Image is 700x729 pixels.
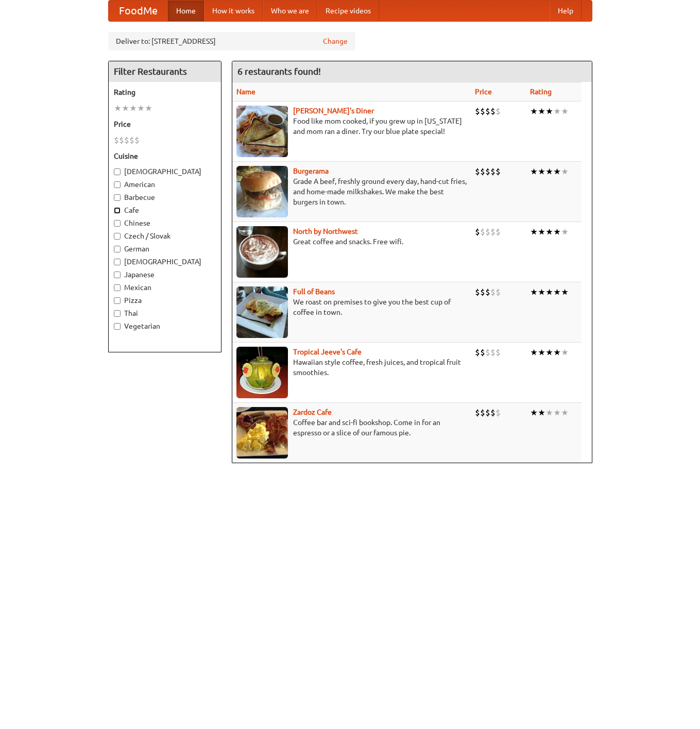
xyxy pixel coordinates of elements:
[545,407,553,418] li: ★
[263,1,317,21] a: Who we are
[496,347,501,358] li: $
[538,226,545,238] li: ★
[114,218,216,228] label: Chinese
[114,257,216,267] label: [DEMOGRAPHIC_DATA]
[119,134,124,146] li: $
[561,166,569,177] li: ★
[475,106,480,117] li: $
[114,284,121,291] input: Mexican
[561,407,569,418] li: ★
[114,323,121,330] input: Vegetarian
[317,1,379,21] a: Recipe videos
[114,87,216,97] h5: Rating
[122,103,129,114] li: ★
[553,226,561,238] li: ★
[485,166,490,177] li: $
[236,297,467,317] p: We roast on premises to give you the best cup of coffee in town.
[553,286,561,298] li: ★
[475,407,480,418] li: $
[236,286,288,338] img: beans.jpg
[545,106,553,117] li: ★
[530,226,538,238] li: ★
[129,103,137,114] li: ★
[475,226,480,238] li: $
[114,103,122,114] li: ★
[236,176,467,207] p: Grade A beef, freshly ground every day, hand-cut fries, and home-made milkshakes. We make the bes...
[480,286,485,298] li: $
[108,32,355,50] div: Deliver to: [STREET_ADDRESS]
[538,106,545,117] li: ★
[480,106,485,117] li: $
[114,269,216,280] label: Japanese
[490,166,496,177] li: $
[530,166,538,177] li: ★
[145,103,152,114] li: ★
[323,36,348,46] a: Change
[114,244,216,254] label: German
[480,166,485,177] li: $
[114,308,216,318] label: Thai
[485,407,490,418] li: $
[490,106,496,117] li: $
[496,166,501,177] li: $
[553,407,561,418] li: ★
[109,1,168,21] a: FoodMe
[114,179,216,190] label: American
[236,357,467,378] p: Hawaiian style coffee, fresh juices, and tropical fruit smoothies.
[553,106,561,117] li: ★
[545,286,553,298] li: ★
[538,166,545,177] li: ★
[561,226,569,238] li: ★
[490,286,496,298] li: $
[553,347,561,358] li: ★
[114,166,216,177] label: [DEMOGRAPHIC_DATA]
[490,347,496,358] li: $
[561,286,569,298] li: ★
[496,106,501,117] li: $
[545,226,553,238] li: ★
[114,194,121,201] input: Barbecue
[237,66,321,76] ng-pluralize: 6 restaurants found!
[114,207,121,214] input: Cafe
[530,88,552,96] a: Rating
[114,192,216,202] label: Barbecue
[293,227,358,235] b: North by Northwest
[293,107,374,115] a: [PERSON_NAME]'s Diner
[124,134,129,146] li: $
[485,106,490,117] li: $
[168,1,204,21] a: Home
[293,408,332,416] b: Zardoz Cafe
[545,166,553,177] li: ★
[236,106,288,157] img: sallys.jpg
[236,226,288,278] img: north.jpg
[134,134,140,146] li: $
[236,407,288,459] img: zardoz.jpg
[236,417,467,438] p: Coffee bar and sci-fi bookshop. Come in for an espresso or a slice of our famous pie.
[480,407,485,418] li: $
[538,347,545,358] li: ★
[496,226,501,238] li: $
[485,226,490,238] li: $
[496,407,501,418] li: $
[236,236,467,247] p: Great coffee and snacks. Free wifi.
[236,88,255,96] a: Name
[550,1,582,21] a: Help
[293,348,362,356] b: Tropical Jeeve's Cafe
[114,297,121,304] input: Pizza
[114,321,216,331] label: Vegetarian
[490,407,496,418] li: $
[114,220,121,227] input: Chinese
[293,167,329,175] b: Burgerama
[538,286,545,298] li: ★
[475,286,480,298] li: $
[137,103,145,114] li: ★
[114,295,216,306] label: Pizza
[485,286,490,298] li: $
[129,134,134,146] li: $
[561,106,569,117] li: ★
[293,287,335,296] a: Full of Beans
[530,347,538,358] li: ★
[114,310,121,317] input: Thai
[545,347,553,358] li: ★
[236,116,467,137] p: Food like mom cooked, if you grew up in [US_STATE] and mom ran a diner. Try our blue plate special!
